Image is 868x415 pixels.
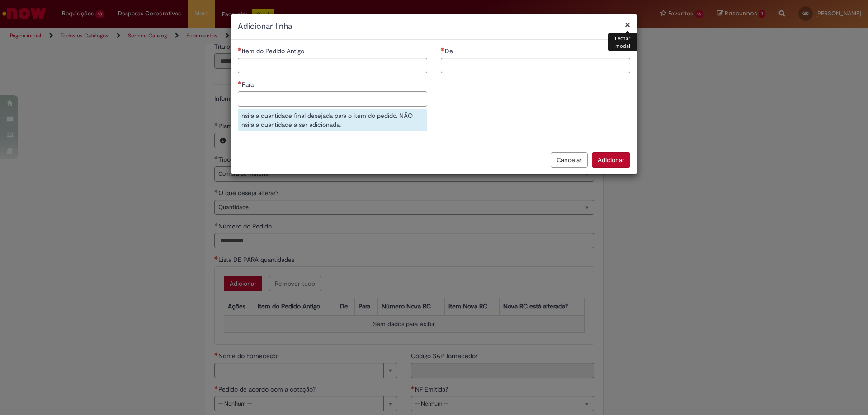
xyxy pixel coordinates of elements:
div: Insira a quantidade final desejada para o item do pedido. NÃO insira a quantidade a ser adicionada. [238,109,427,131]
button: Cancelar [551,152,588,168]
div: Fechar modal [608,33,637,51]
span: Item do Pedido Antigo [242,47,306,55]
input: Para [238,91,427,107]
span: Necessários [238,47,242,51]
span: Necessários [441,47,445,51]
span: De [445,47,455,55]
h2: Adicionar linha [238,21,630,33]
button: Fechar modal [625,20,630,29]
span: Necessários [238,81,242,84]
input: De [441,58,630,73]
span: Para [242,80,255,89]
input: Item do Pedido Antigo [238,58,427,73]
button: Adicionar [592,152,630,168]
